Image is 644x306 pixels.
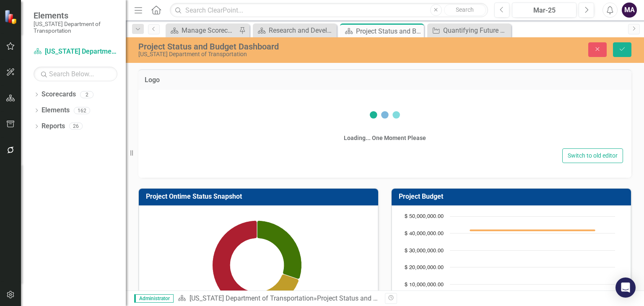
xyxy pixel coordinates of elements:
[69,123,83,130] div: 26
[42,122,65,131] a: Reports
[74,107,90,114] div: 162
[34,21,117,34] small: [US_STATE] Department of Transportation
[405,231,444,236] text: $ 40,000,000.00
[356,26,422,36] div: Project Status and Budget Dashboard
[138,51,411,57] div: [US_STATE] Department of Transportation
[134,294,174,303] span: Administrator
[615,277,636,298] div: Open Intercom Messenger
[34,10,117,21] span: Elements
[42,90,76,99] a: Scorecards
[456,6,474,13] span: Search
[269,25,335,36] div: Research and Development Projects
[405,214,444,219] text: $ 50,000,000.00
[405,282,444,288] text: $ 10,000,000.00
[34,47,117,57] a: [US_STATE] Department of Transportation
[429,25,509,36] a: Quantifying Future Precipitation Extremes
[34,67,117,81] input: Search Below...
[168,25,237,36] a: Manage Scorecards
[444,4,486,16] button: Search
[622,3,637,18] button: MA
[405,248,444,254] text: $ 30,000,000.00
[178,294,379,303] div: »
[138,42,411,51] div: Project Status and Budget Dashboard
[146,193,374,200] h3: Project Ontime Status Snapshot
[344,134,426,142] div: Loading... One Moment Please
[182,25,237,36] div: Manage Scorecards
[170,3,488,18] input: Search ClearPoint...
[145,76,625,84] h3: Logo
[512,3,576,18] button: Mar-25
[317,294,428,302] div: Project Status and Budget Dashboard
[399,193,627,200] h3: Project Budget
[469,228,596,232] g: Total Budget, series 2 of 2. Line with 4 data points.
[255,25,335,36] a: Research and Development Projects
[515,5,574,16] div: Mar-25
[562,148,623,163] button: Switch to old editor
[42,106,70,115] a: Elements
[405,265,444,270] text: $ 20,000,000.00
[4,10,19,24] img: ClearPoint Strategy
[80,91,93,98] div: 2
[190,294,314,302] a: [US_STATE] Department of Transportation
[257,220,302,279] path: On track, 26.
[443,25,509,36] div: Quantifying Future Precipitation Extremes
